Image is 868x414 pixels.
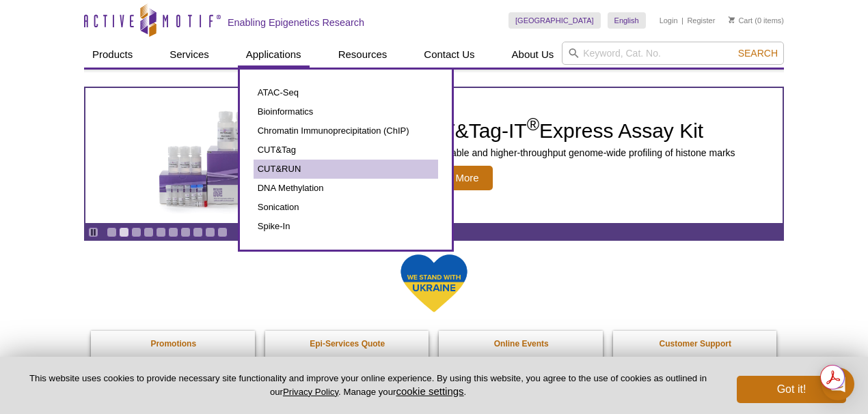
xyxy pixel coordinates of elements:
[193,227,203,237] a: Go to slide 8
[238,42,310,68] a: Applications
[283,387,338,397] a: Privacy Policy
[613,331,778,357] a: Customer Support
[738,48,778,59] span: Search
[687,16,715,25] a: Register
[737,376,846,403] button: Got it!
[254,102,438,121] a: Bioinformatics
[131,227,141,237] a: Go to slide 3
[504,42,562,68] a: About Us
[217,227,228,237] a: Go to slide 10
[660,16,678,25] a: Login
[681,12,683,29] li: |
[729,12,784,29] li: (0 items)
[205,227,215,237] a: Go to slide 9
[400,253,468,314] img: We Stand With Ukraine
[254,160,438,179] a: CUT&RUN
[608,12,646,29] a: English
[91,331,256,357] a: Promotions
[439,331,604,357] a: Online Events
[150,339,196,349] strong: Promotions
[84,42,141,68] a: Products
[729,16,735,23] img: Your Cart
[156,227,166,237] a: Go to slide 5
[161,42,217,68] a: Services
[310,339,385,349] strong: Epi-Services Quote
[254,198,438,217] a: Sonication
[413,121,735,141] h2: CUT&Tag-IT Express Assay Kit
[494,339,549,349] strong: Online Events
[254,83,438,102] a: ATAC-Seq
[85,88,783,223] a: CUT&Tag-IT Express Assay Kit CUT&Tag-IT®Express Assay Kit Less variable and higher-throughput gen...
[88,227,98,237] a: Toggle autoplay
[180,227,191,237] a: Go to slide 7
[254,141,438,160] a: CUT&Tag
[130,80,355,231] img: CUT&Tag-IT Express Assay Kit
[107,227,117,237] a: Go to slide 1
[562,42,784,65] input: Keyword, Cat. No.
[729,16,752,25] a: Cart
[330,42,396,68] a: Resources
[254,121,438,141] a: Chromatin Immunoprecipitation (ChIP)
[228,16,364,29] h2: Enabling Epigenetics Research
[85,88,783,223] article: CUT&Tag-IT Express Assay Kit
[254,179,438,198] a: DNA Methylation
[660,339,731,349] strong: Customer Support
[119,227,129,237] a: Go to slide 2
[144,227,154,237] a: Go to slide 4
[265,331,431,357] a: Epi-Services Quote
[416,42,483,68] a: Contact Us
[527,115,539,134] sup: ®
[396,385,463,397] button: cookie settings
[508,12,601,29] a: [GEOGRAPHIC_DATA]
[413,147,735,159] p: Less variable and higher-throughput genome-wide profiling of histone marks
[734,47,782,59] button: Search
[22,372,714,398] p: This website uses cookies to provide necessary site functionality and improve your online experie...
[168,227,178,237] a: Go to slide 6
[254,217,438,236] a: Spike-In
